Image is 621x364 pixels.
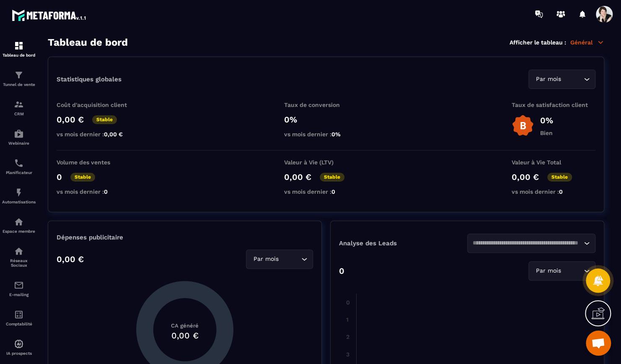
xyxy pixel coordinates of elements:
[540,130,553,136] p: Bien
[12,8,87,23] img: logo
[547,173,572,182] p: Stable
[320,173,344,182] p: Stable
[48,36,128,48] h3: Tableau de bord
[540,115,553,125] p: 0%
[534,75,563,84] span: Par mois
[2,274,36,303] a: emailemailE-mailing
[2,122,36,152] a: automationsautomationsWebinaire
[510,39,566,46] p: Afficher le tableau :
[2,82,36,87] p: Tunnel de vente
[14,217,24,227] img: automations
[14,339,24,349] img: automations
[57,234,313,241] p: Dépenses publicitaire
[57,159,140,166] p: Volume des ventes
[2,112,36,116] p: CRM
[70,173,95,182] p: Stable
[563,266,582,276] input: Search for option
[2,152,36,181] a: schedulerschedulerPlanificateur
[251,255,280,264] span: Par mois
[284,188,368,195] p: vs mois dernier :
[14,187,24,198] img: automations
[528,70,595,89] div: Search for option
[512,172,539,182] p: 0,00 €
[2,351,36,356] p: IA prospects
[331,131,341,138] span: 0%
[14,41,24,51] img: formation
[2,34,36,64] a: formationformationTableau de bord
[2,170,36,175] p: Planificateur
[473,239,582,248] input: Search for option
[331,188,335,195] span: 0
[2,64,36,93] a: formationformationTunnel de vente
[2,181,36,211] a: automationsautomationsAutomatisations
[2,292,36,297] p: E-mailing
[2,200,36,204] p: Automatisations
[346,316,349,323] tspan: 1
[57,188,140,195] p: vs mois dernier :
[2,322,36,326] p: Comptabilité
[2,240,36,274] a: social-networksocial-networkRéseaux Sociaux
[14,158,24,168] img: scheduler
[14,99,24,109] img: formation
[559,188,563,195] span: 0
[284,159,368,166] p: Valeur à Vie (LTV)
[346,299,350,306] tspan: 0
[2,53,36,57] p: Tableau de bord
[2,258,36,268] p: Réseaux Sociaux
[563,75,582,84] input: Search for option
[284,131,368,138] p: vs mois dernier :
[92,115,117,124] p: Stable
[57,114,84,125] p: 0,00 €
[14,280,24,290] img: email
[467,234,595,253] div: Search for option
[57,131,140,138] p: vs mois dernier :
[2,93,36,122] a: formationformationCRM
[280,255,299,264] input: Search for option
[512,188,595,195] p: vs mois dernier :
[104,131,123,138] span: 0,00 €
[512,159,595,166] p: Valeur à Vie Total
[57,101,140,108] p: Coût d'acquisition client
[339,239,467,247] p: Analyse des Leads
[534,266,563,276] span: Par mois
[14,309,24,320] img: accountant
[57,172,62,182] p: 0
[2,211,36,240] a: automationsautomationsEspace membre
[346,351,349,358] tspan: 3
[104,188,108,195] span: 0
[14,129,24,139] img: automations
[528,261,595,281] div: Search for option
[586,330,611,356] a: Ouvrir le chat
[284,114,368,125] p: 0%
[346,333,349,340] tspan: 2
[57,254,84,264] p: 0,00 €
[246,250,313,269] div: Search for option
[512,101,595,108] p: Taux de satisfaction client
[284,172,311,182] p: 0,00 €
[570,39,604,46] p: Général
[2,141,36,146] p: Webinaire
[2,303,36,333] a: accountantaccountantComptabilité
[512,114,534,137] img: b-badge-o.b3b20ee6.svg
[57,75,122,83] p: Statistiques globales
[339,266,344,276] p: 0
[2,229,36,234] p: Espace membre
[284,101,368,108] p: Taux de conversion
[14,246,24,256] img: social-network
[14,70,24,80] img: formation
